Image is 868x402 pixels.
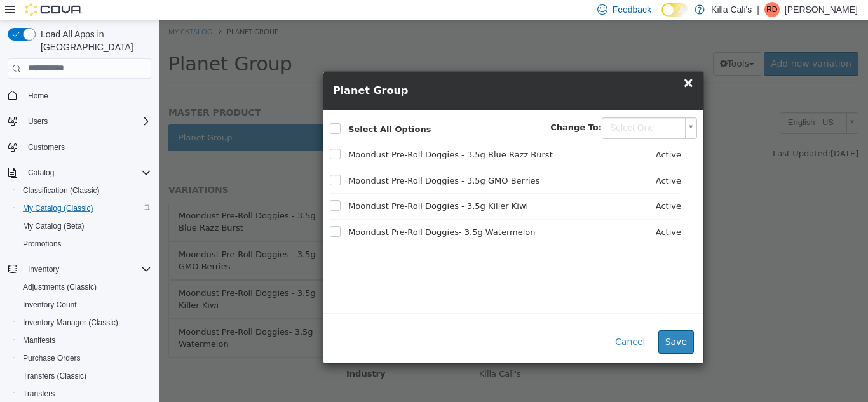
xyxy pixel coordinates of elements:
[23,139,151,155] span: Customers
[171,154,381,167] span: Moondust Pre-Roll Doggies - 3.5g GMO Berries
[23,185,100,196] span: Classification (Classic)
[18,297,151,312] span: Inventory Count
[3,86,156,105] button: Home
[3,164,156,182] button: Catalog
[171,206,377,218] span: Moondust Pre-Roll Doggies- 3.5g Watermelon
[174,64,535,77] h4: Planet Group
[499,310,535,333] button: Save
[18,201,151,216] span: My Catalog (Classic)
[18,218,90,234] a: My Catalog (Beta)
[18,368,92,384] a: Transfers (Classic)
[764,2,780,17] div: Ryan Dill
[23,165,59,180] button: Catalog
[18,183,105,198] a: Classification (Classic)
[18,315,151,330] span: Inventory Manager (Classic)
[449,310,493,333] button: Cancel
[171,128,394,141] span: Moondust Pre-Roll Doggies - 3.5g Blue Razz Burst
[23,282,97,292] span: Adjustments (Classic)
[28,91,48,101] span: Home
[18,236,151,251] span: Promotions
[18,297,82,312] a: Inventory Count
[766,2,777,17] span: RD
[23,114,53,129] button: Users
[23,88,151,104] span: Home
[13,217,156,235] button: My Catalog (Beta)
[23,335,55,345] span: Manifests
[13,235,156,253] button: Promotions
[13,332,156,349] button: Manifests
[13,199,156,217] button: My Catalog (Classic)
[18,333,60,348] a: Manifests
[23,371,86,381] span: Transfers (Classic)
[23,262,151,277] span: Inventory
[18,351,151,366] span: Purchase Orders
[13,182,156,199] button: Classification (Classic)
[459,128,522,141] div: Active
[23,114,151,129] span: Users
[785,2,858,17] p: [PERSON_NAME]
[3,260,156,278] button: Inventory
[459,206,522,218] div: Active
[18,279,102,295] a: Adjustments (Classic)
[524,55,535,70] span: ×
[23,353,81,363] span: Purchase Orders
[18,236,67,251] a: Promotions
[18,333,151,348] span: Manifests
[13,296,156,314] button: Inventory Count
[28,264,59,274] span: Inventory
[18,183,151,198] span: Classification (Classic)
[3,138,156,156] button: Customers
[23,165,151,180] span: Catalog
[18,386,60,401] a: Transfers
[13,349,156,367] button: Purchase Orders
[23,203,93,213] span: My Catalog (Classic)
[18,351,86,366] a: Purchase Orders
[18,386,151,401] span: Transfers
[18,368,151,384] span: Transfers (Classic)
[13,278,156,296] button: Adjustments (Classic)
[459,180,522,192] div: Active
[13,367,156,385] button: Transfers (Classic)
[3,112,156,130] button: Users
[18,315,123,330] a: Inventory Manager (Classic)
[444,98,521,118] span: Select One
[459,154,522,167] div: Active
[28,116,48,126] span: Users
[23,300,77,310] span: Inventory Count
[23,262,64,277] button: Inventory
[25,3,83,16] img: Cova
[18,201,98,216] a: My Catalog (Classic)
[23,221,85,231] span: My Catalog (Beta)
[661,17,662,17] span: Dark Mode
[189,104,272,114] b: Select All Options
[613,3,651,16] span: Feedback
[171,180,369,192] span: Moondust Pre-Roll Doggies - 3.5g Killer Kiwi
[23,318,118,328] span: Inventory Manager (Classic)
[757,2,759,17] p: |
[28,168,54,178] span: Catalog
[23,140,70,155] a: Customers
[13,314,156,332] button: Inventory Manager (Classic)
[711,2,752,17] p: Killa Cali's
[23,239,62,249] span: Promotions
[28,142,65,152] span: Customers
[18,279,151,295] span: Adjustments (Classic)
[36,28,151,53] span: Load All Apps in [GEOGRAPHIC_DATA]
[391,101,443,114] label: Change To:
[661,3,688,17] input: Dark Mode
[23,88,53,104] a: Home
[18,218,151,234] span: My Catalog (Beta)
[23,389,55,399] span: Transfers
